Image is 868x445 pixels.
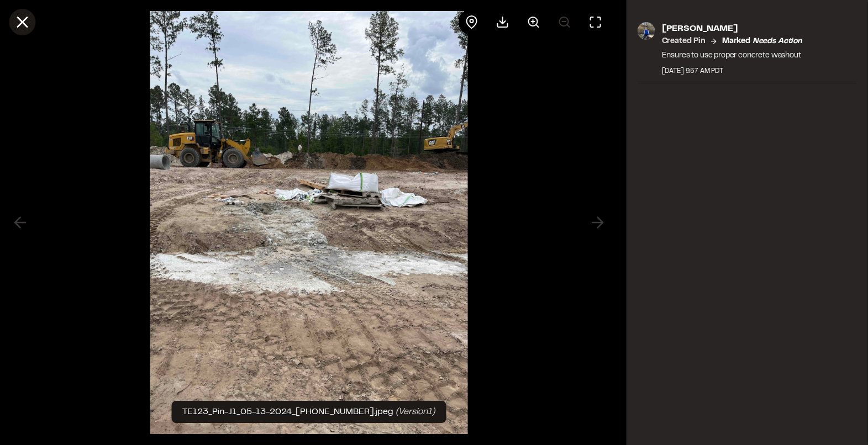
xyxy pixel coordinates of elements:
div: View pin on map [459,9,485,35]
button: Zoom in [520,9,547,35]
div: [DATE] 9:57 AM PDT [662,66,802,76]
p: Created Pin [662,35,706,47]
button: Toggle Fullscreen [582,9,609,35]
p: [PERSON_NAME] [662,22,802,35]
img: photo [638,22,655,40]
em: needs action [753,38,802,45]
p: Ensures to use proper concrete washout [662,50,802,62]
p: Marked [722,35,802,47]
button: Close modal [9,9,35,35]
